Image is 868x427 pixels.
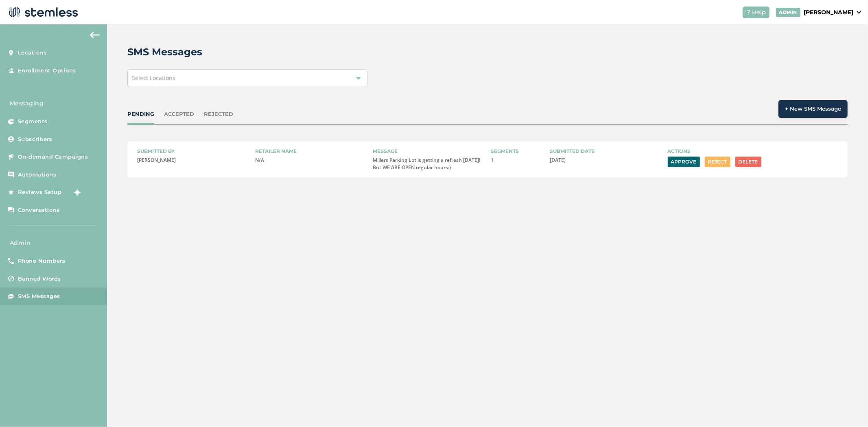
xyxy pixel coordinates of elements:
[18,153,88,161] span: On-demand Campaigns
[804,8,853,17] p: [PERSON_NAME]
[18,49,47,57] span: Locations
[127,45,202,59] h2: SMS Messages
[68,184,84,200] img: glitter-stars-b7820f95.gif
[18,135,52,144] span: Subscribers
[18,275,61,283] span: Banned Words
[132,74,175,82] span: Select Locations
[668,148,838,155] label: Actions
[18,171,57,179] span: Automations
[18,67,76,75] span: Enrollment Options
[827,388,868,427] iframe: Chat Widget
[373,157,484,171] p: Millers Parking Lot is getting a refresh [DATE]! But WE ARE OPEN regular hours:)
[491,157,543,164] p: 1
[127,110,154,118] div: PENDING
[785,105,841,113] span: + New SMS Message
[7,4,78,20] img: logo-dark-0685b13c.svg
[255,148,367,155] label: Retailer name
[668,157,700,167] button: Approve
[746,10,751,15] img: icon-help-white-03924b79.svg
[373,148,484,155] label: Message
[857,11,861,14] img: icon_down-arrow-small-66adaf34.svg
[255,157,367,164] p: N/A
[18,206,60,214] span: Conversations
[90,32,100,38] img: icon-arrow-back-accent-c549486e.svg
[137,157,249,164] p: [PERSON_NAME]
[752,8,766,17] span: Help
[778,100,848,118] button: + New SMS Message
[735,157,761,167] button: Delete
[491,148,543,155] label: Segments
[550,157,661,164] p: [DATE]
[18,188,62,196] span: Reviews Setup
[164,110,194,118] div: ACCEPTED
[18,292,60,301] span: SMS Messages
[550,148,661,155] label: Submitted date
[204,110,233,118] div: REJECTED
[776,8,801,17] div: ADMIN
[137,148,249,155] label: Submitted by
[705,157,730,167] button: Reject
[18,118,48,126] span: Segments
[18,257,66,265] span: Phone Numbers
